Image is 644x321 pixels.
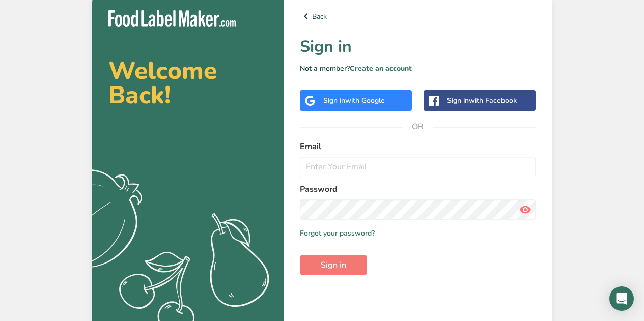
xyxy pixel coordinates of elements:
span: Sign in [321,259,346,271]
span: with Facebook [469,96,517,105]
div: Sign in [447,95,517,106]
p: Not a member? [300,63,536,74]
span: with Google [345,96,385,105]
label: Email [300,140,536,153]
button: Sign in [300,255,367,275]
div: Sign in [323,95,385,106]
a: Forgot your password? [300,228,375,239]
label: Password [300,183,536,195]
input: Enter Your Email [300,157,536,177]
a: Back [300,10,536,22]
h1: Sign in [300,35,536,59]
span: OR [403,111,433,142]
div: Open Intercom Messenger [609,286,634,311]
a: Create an account [350,64,412,73]
h2: Welcome Back! [108,59,267,107]
img: Food Label Maker [108,10,236,27]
